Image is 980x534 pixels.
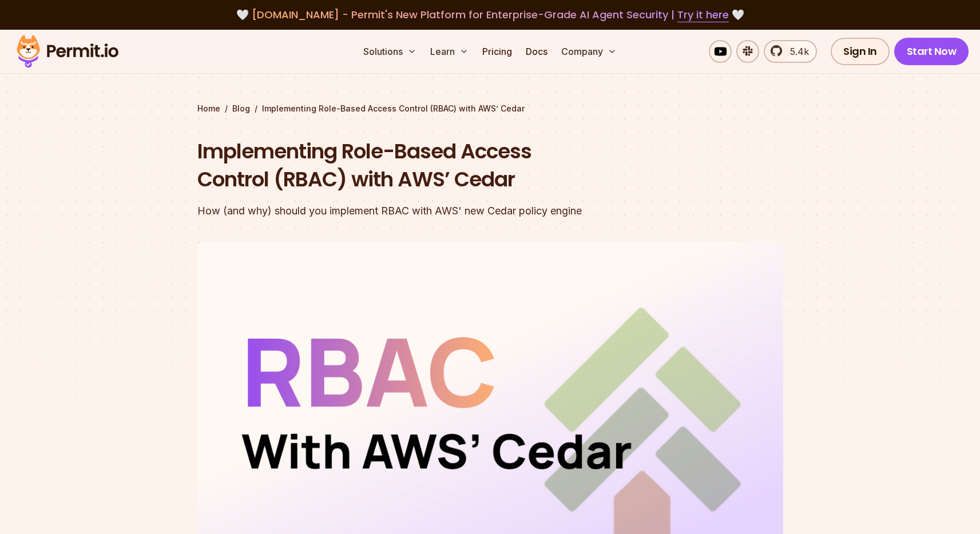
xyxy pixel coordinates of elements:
[197,203,637,219] div: How (and why) should you implement RBAC with AWS' new Cedar policy engine
[894,38,969,65] a: Start Now
[27,7,953,23] div: 🤍 🤍
[831,38,890,65] a: Sign In
[197,137,637,194] h1: Implementing Role-Based Access Control (RBAC) with AWS’ Cedar
[677,7,729,22] a: Try it here
[197,103,783,114] div: / /
[426,40,473,63] button: Learn
[764,40,817,63] a: 5.4k
[252,7,729,22] span: [DOMAIN_NAME] - Permit's New Platform for Enterprise-Grade AI Agent Security |
[783,45,809,58] span: 5.4k
[359,40,421,63] button: Solutions
[11,32,124,71] img: Permit logo
[232,103,250,114] a: Blog
[197,103,220,114] a: Home
[521,40,552,63] a: Docs
[557,40,621,63] button: Company
[478,40,517,63] a: Pricing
